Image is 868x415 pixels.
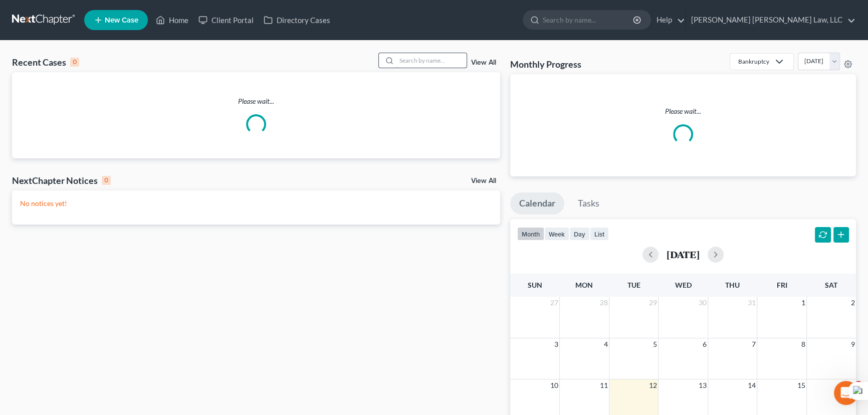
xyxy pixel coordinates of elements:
span: Tue [627,281,640,289]
span: Thu [725,281,740,289]
span: 14 [747,379,757,391]
span: 29 [648,297,658,309]
span: 9 [850,338,856,350]
span: Fri [777,281,787,289]
button: list [590,227,609,241]
span: 28 [599,297,609,309]
div: NextChapter Notices [12,174,111,186]
span: 4 [854,381,862,389]
a: Help [652,11,685,29]
span: 1 [800,297,806,309]
div: 0 [70,58,79,67]
div: 0 [102,176,111,185]
span: 7 [751,338,757,350]
span: 12 [648,379,658,391]
p: Please wait... [12,96,500,106]
span: 6 [702,338,708,350]
a: Home [151,11,193,29]
div: Bankruptcy [738,57,769,66]
a: Tasks [569,192,608,215]
a: [PERSON_NAME] [PERSON_NAME] Law, LLC [686,11,855,29]
button: week [544,227,569,241]
h2: [DATE] [667,249,700,260]
span: 31 [747,297,757,309]
span: 8 [800,338,806,350]
p: No notices yet! [20,198,492,209]
span: 15 [796,379,806,391]
span: 3 [553,338,559,350]
div: Recent Cases [12,56,79,68]
span: Wed [675,281,691,289]
span: Sun [528,281,542,289]
input: Search by name... [543,11,634,29]
span: Sat [825,281,837,289]
button: month [517,227,544,241]
span: 27 [549,297,559,309]
a: Client Portal [193,11,259,29]
a: View All [471,59,496,66]
iframe: Intercom live chat [834,381,858,405]
span: 4 [603,338,609,350]
a: Directory Cases [259,11,335,29]
span: 10 [549,379,559,391]
span: 30 [698,297,708,309]
input: Search by name... [396,53,467,68]
span: New Case [105,17,138,24]
span: 2 [850,297,856,309]
a: View All [471,177,496,184]
span: 16 [846,379,856,391]
h3: Monthly Progress [510,58,581,70]
span: 13 [698,379,708,391]
span: 5 [652,338,658,350]
span: 11 [599,379,609,391]
p: Please wait... [518,106,848,116]
span: Mon [575,281,593,289]
a: Calendar [510,192,564,215]
button: day [569,227,590,241]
